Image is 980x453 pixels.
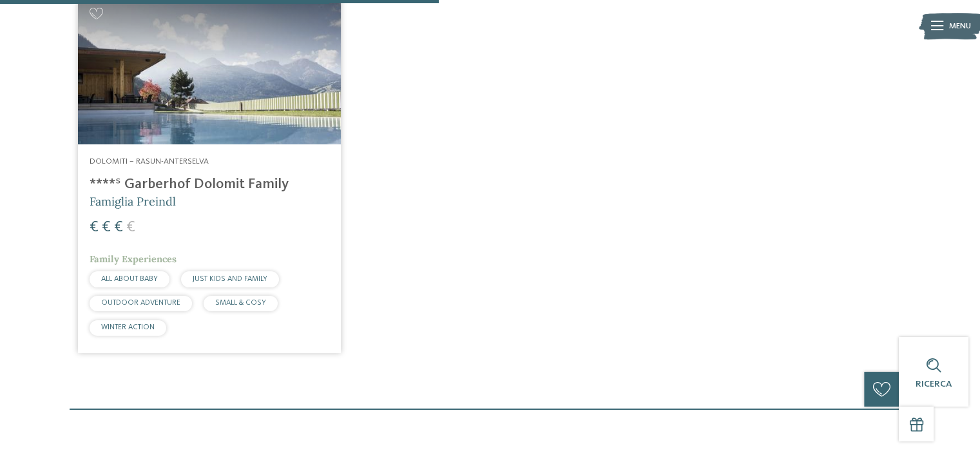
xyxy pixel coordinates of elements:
[90,194,176,209] span: Famiglia Preindl
[101,323,155,331] span: WINTER ACTION
[114,220,123,235] span: €
[101,299,180,307] span: OUTDOOR ADVENTURE
[193,275,267,283] span: JUST KIDS AND FAMILY
[215,299,266,307] span: SMALL & COSY
[126,220,135,235] span: €
[90,176,329,193] h4: ****ˢ Garberhof Dolomit Family
[90,253,177,265] span: Family Experiences
[102,220,111,235] span: €
[101,275,158,283] span: ALL ABOUT BABY
[90,157,209,166] span: Dolomiti – Rasun-Anterselva
[916,380,952,389] span: Ricerca
[90,220,99,235] span: €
